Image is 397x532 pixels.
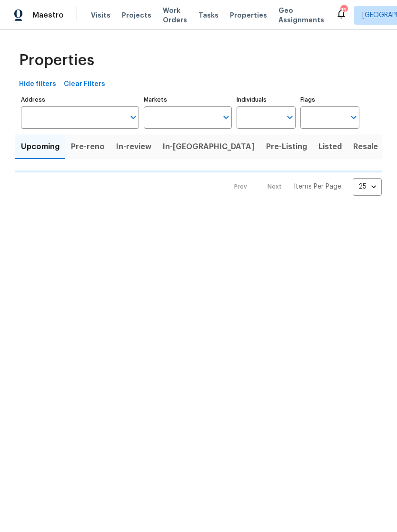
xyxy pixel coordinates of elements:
[283,111,297,124] button: Open
[225,178,382,196] nav: Pagination Navigation
[230,10,267,20] span: Properties
[122,10,151,20] span: Projects
[294,182,341,191] p: Items Per Page
[163,140,255,153] span: In-[GEOGRAPHIC_DATA]
[266,140,307,153] span: Pre-Listing
[347,111,360,124] button: Open
[19,78,56,90] span: Hide filters
[127,111,140,124] button: Open
[15,76,60,93] button: Hide filters
[64,78,105,90] span: Clear Filters
[91,10,110,20] span: Visits
[144,97,232,103] label: Markets
[340,6,347,15] div: 15
[353,174,382,199] div: 25
[32,10,64,20] span: Maestro
[60,76,109,93] button: Clear Filters
[278,6,324,25] span: Geo Assignments
[237,97,296,103] label: Individuals
[116,140,151,153] span: In-review
[353,140,378,153] span: Resale
[21,97,139,103] label: Address
[19,56,94,65] span: Properties
[71,140,105,153] span: Pre-reno
[219,111,233,124] button: Open
[21,140,60,153] span: Upcoming
[300,97,359,103] label: Flags
[198,12,218,19] span: Tasks
[163,6,187,25] span: Work Orders
[318,140,342,153] span: Listed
